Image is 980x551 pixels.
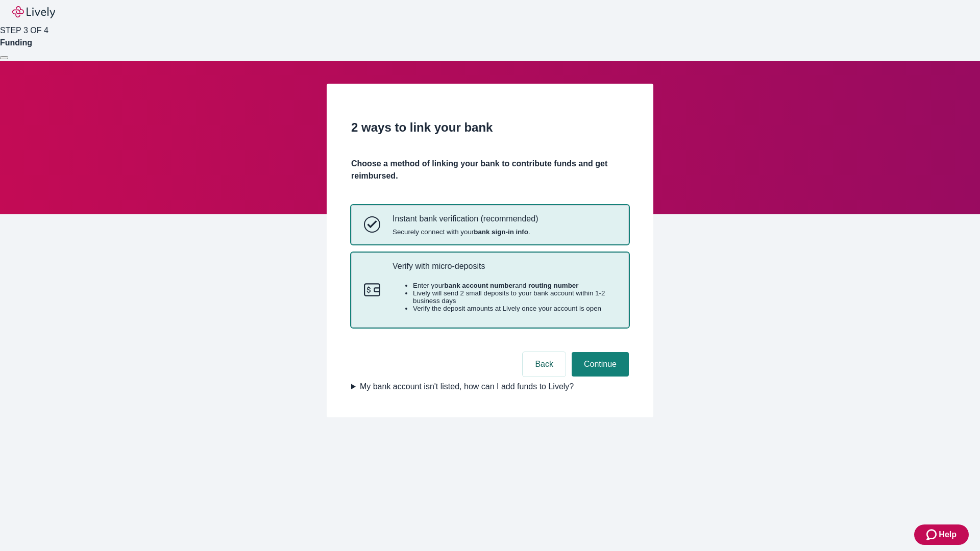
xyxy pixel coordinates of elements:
h2: 2 ways to link your bank [351,118,629,137]
strong: routing number [528,282,578,289]
summary: My bank account isn't listed, how can I add funds to Lively? [351,381,629,393]
svg: Zendesk support icon [926,529,939,541]
button: Micro-depositsVerify with micro-depositsEnter yourbank account numberand routing numberLively wil... [352,253,628,328]
svg: Micro-deposits [364,282,380,298]
h4: Choose a method of linking your bank to contribute funds and get reimbursed. [351,158,629,182]
button: Zendesk support iconHelp [914,524,969,545]
li: Enter your and [413,282,616,289]
span: Help [939,529,957,541]
img: Lively [12,6,55,18]
button: Continue [572,352,629,377]
button: Back [523,352,566,377]
strong: bank sign-in info [474,228,528,236]
svg: Instant bank verification [364,216,380,233]
span: Securely connect with your . [393,228,538,236]
button: Instant bank verificationInstant bank verification (recommended)Securely connect with yourbank si... [352,206,628,243]
strong: bank account number [445,282,516,289]
p: Verify with micro-deposits [393,261,616,271]
p: Instant bank verification (recommended) [393,214,538,223]
li: Verify the deposit amounts at Lively once your account is open [413,305,616,312]
li: Lively will send 2 small deposits to your bank account within 1-2 business days [413,289,616,305]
